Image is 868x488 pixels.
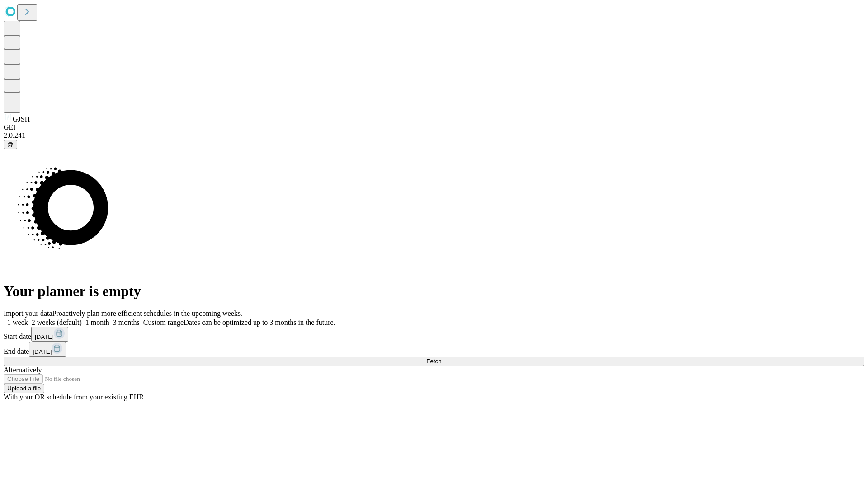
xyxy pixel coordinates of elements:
span: 1 week [7,319,28,326]
span: @ [7,141,14,148]
span: [DATE] [33,348,52,355]
div: End date [4,342,864,357]
span: 2 weeks (default) [32,319,82,326]
div: Start date [4,327,864,342]
span: Custom range [143,319,184,326]
span: Proactively plan more efficient schedules in the upcoming weeks. [52,310,242,317]
button: Upload a file [4,384,44,393]
button: [DATE] [31,327,68,342]
span: Fetch [426,358,441,365]
span: 3 months [113,319,140,326]
span: GJSH [13,115,30,123]
span: With your OR schedule from your existing EHR [4,393,144,401]
button: @ [4,140,17,149]
div: GEI [4,123,864,131]
button: [DATE] [29,342,66,357]
button: Fetch [4,357,864,366]
h1: Your planner is empty [4,283,864,300]
span: [DATE] [35,333,54,340]
span: Dates can be optimized up to 3 months in the future. [184,319,335,326]
span: Alternatively [4,366,42,374]
div: 2.0.241 [4,131,864,140]
span: 1 month [85,319,109,326]
span: Import your data [4,310,52,317]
